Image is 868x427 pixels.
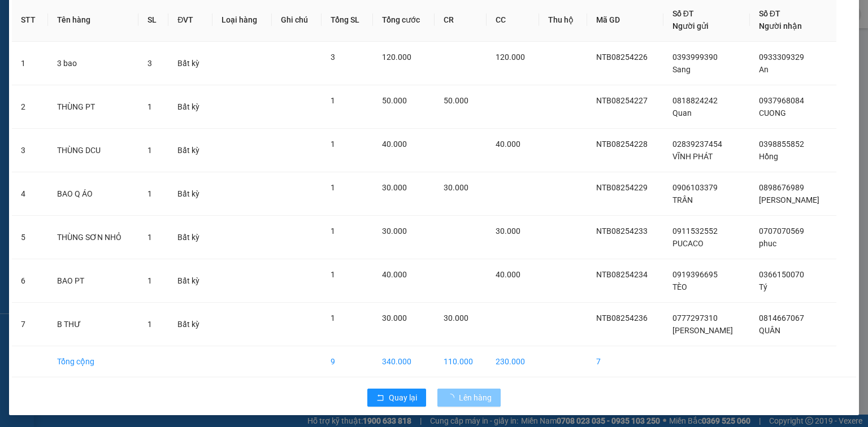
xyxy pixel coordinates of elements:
[759,270,804,279] span: 0366150070
[10,37,89,53] div: 0932053907
[389,391,417,404] span: Quay lại
[672,9,694,18] span: Số ĐT
[97,10,176,37] div: Hàng Bà Rịa
[487,346,539,377] td: 230.000
[596,183,648,192] span: NTB08254229
[596,140,648,149] span: NTB08254228
[759,239,776,248] span: phuc
[382,53,411,62] span: 120.000
[672,270,718,279] span: 0919396695
[376,394,384,403] span: rollback
[48,303,139,346] td: B THƯ
[672,140,722,149] span: 02839237454
[759,226,804,236] span: 0707070569
[10,11,27,23] span: Gửi:
[596,226,648,236] span: NTB08254233
[147,233,152,242] span: 1
[147,59,152,68] span: 3
[12,172,48,216] td: 4
[496,270,520,279] span: 40.000
[12,259,48,303] td: 6
[496,226,520,236] span: 30.000
[147,320,152,329] span: 1
[437,389,501,407] button: Lên hàng
[168,259,212,303] td: Bất kỳ
[759,152,778,161] span: Hồng
[759,313,804,323] span: 0814667067
[382,270,407,279] span: 40.000
[382,140,407,149] span: 40.000
[48,346,139,377] td: Tổng cộng
[331,96,335,105] span: 1
[672,326,733,335] span: [PERSON_NAME]
[331,226,335,236] span: 1
[168,42,212,85] td: Bất kỳ
[596,313,648,323] span: NTB08254236
[672,226,718,236] span: 0911532552
[12,42,48,85] td: 1
[759,53,804,62] span: 0933309329
[12,303,48,346] td: 7
[496,53,525,62] span: 120.000
[759,195,819,204] span: [PERSON_NAME]
[672,108,692,117] span: Quan
[759,65,769,74] span: An
[48,129,139,172] td: THÙNG DCU
[12,216,48,259] td: 5
[168,85,212,129] td: Bất kỳ
[759,96,804,105] span: 0937968084
[444,183,468,192] span: 30.000
[672,239,704,248] span: PUCACO
[759,326,780,335] span: QUÂN
[48,172,139,216] td: BAO Q ÁO
[48,85,139,129] td: THÙNG PT
[97,11,124,23] span: Nhận:
[10,23,89,37] div: Llumar
[435,346,487,377] td: 110.000
[48,42,139,85] td: 3 bao
[8,74,19,86] span: R :
[759,108,786,117] span: CUONG
[382,183,407,192] span: 30.000
[331,53,335,62] span: 3
[147,146,152,155] span: 1
[444,96,468,105] span: 50.000
[672,152,713,161] span: VĨNH PHÁT
[331,270,335,279] span: 1
[672,96,718,105] span: 0818824242
[168,303,212,346] td: Bất kỳ
[147,102,152,111] span: 1
[382,226,407,236] span: 30.000
[672,65,691,74] span: Sang
[596,53,648,62] span: NTB08254226
[759,282,767,291] span: Tý
[331,140,335,149] span: 1
[446,394,459,402] span: loading
[672,53,718,62] span: 0393999390
[12,85,48,129] td: 2
[382,96,407,105] span: 50.000
[672,313,718,323] span: 0777297310
[596,96,648,105] span: NTB08254227
[8,73,90,86] div: 30.000
[444,313,468,323] span: 30.000
[496,140,520,149] span: 40.000
[147,189,152,198] span: 1
[367,389,426,407] button: rollbackQuay lại
[672,282,687,291] span: TÈO
[322,346,373,377] td: 9
[596,270,648,279] span: NTB08254234
[10,10,89,23] div: 44 NTB
[168,216,212,259] td: Bất kỳ
[759,183,804,192] span: 0898676989
[672,195,693,204] span: TRÂN
[672,183,718,192] span: 0906103379
[382,313,407,323] span: 30.000
[672,21,709,30] span: Người gửi
[331,183,335,192] span: 1
[759,9,780,18] span: Số ĐT
[48,259,139,303] td: BAO PT
[97,37,176,50] div: Lộc
[168,172,212,216] td: Bất kỳ
[759,21,802,30] span: Người nhận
